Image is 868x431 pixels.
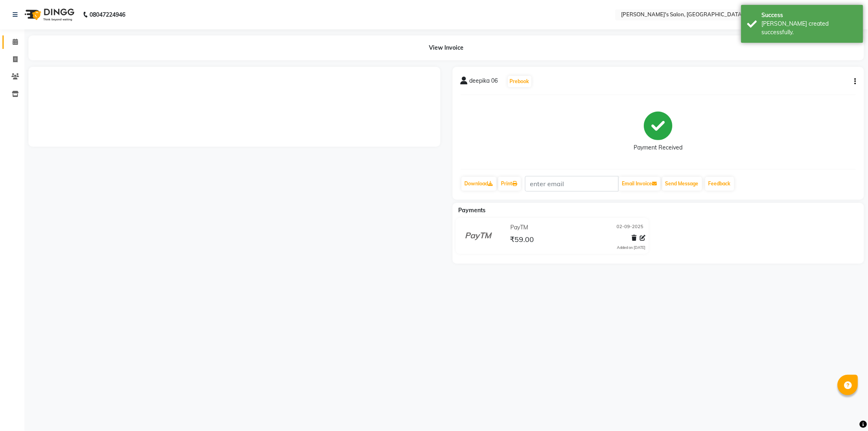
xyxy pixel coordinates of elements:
input: enter email [525,176,619,191]
button: Send Message [662,177,702,191]
button: Email Invoice [619,177,660,191]
div: Added on [DATE] [617,245,645,251]
div: Bill created successfully. [761,20,857,37]
a: Print [498,177,521,191]
a: Download [461,177,496,191]
span: deepika 06 [470,77,498,88]
div: Success [761,11,857,20]
span: 02-09-2025 [617,223,643,232]
button: Prebook [508,76,531,87]
b: 08047224946 [90,3,125,26]
div: Payment Received [634,144,682,152]
span: Payments [459,207,486,214]
span: PayTM [511,223,529,232]
div: View Invoice [28,35,864,60]
a: Feedback [705,177,734,191]
span: ₹59.00 [510,235,534,246]
img: logo [21,3,77,26]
